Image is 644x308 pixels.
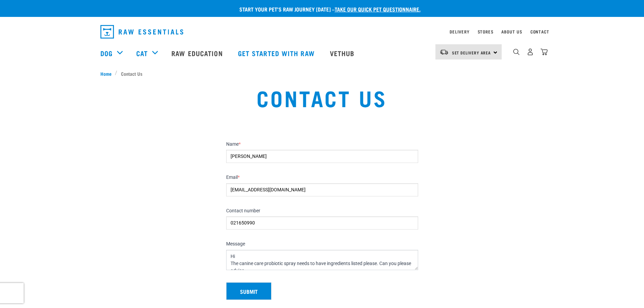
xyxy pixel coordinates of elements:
[119,85,524,110] h1: Contact Us
[478,30,494,33] a: Stores
[439,49,449,55] img: van-moving.png
[226,282,271,300] button: Submit
[226,241,418,247] label: Message
[226,208,418,214] label: Contact number
[226,174,418,181] label: Email
[450,30,469,33] a: Delivery
[501,30,522,33] a: About Us
[100,48,113,58] a: Dog
[165,40,231,67] a: Raw Education
[136,48,148,58] a: Cat
[452,51,491,54] span: Set Delivery Area
[530,30,549,33] a: Contact
[231,40,323,67] a: Get started with Raw
[100,25,183,39] img: Raw Essentials Logo
[95,22,549,41] nav: dropdown navigation
[335,7,421,10] a: take our quick pet questionnaire.
[100,70,544,77] nav: breadcrumbs
[226,141,418,147] label: Name
[323,40,363,67] a: Vethub
[541,48,548,55] img: home-icon@2x.png
[527,48,534,55] img: user.png
[513,49,520,55] img: home-icon-1@2x.png
[100,70,115,77] a: Home
[100,70,112,77] span: Home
